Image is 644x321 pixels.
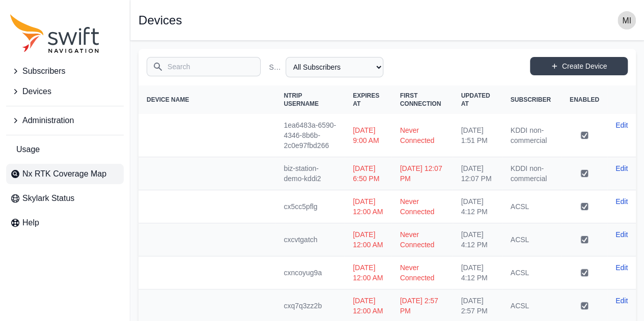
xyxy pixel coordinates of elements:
[502,223,562,256] td: ACSL
[391,190,453,223] td: Never Connected
[6,61,124,81] button: Subscribers
[6,81,124,102] button: Devices
[615,163,628,173] a: Edit
[275,85,345,114] th: NTRIP Username
[345,256,391,289] td: [DATE] 12:00 AM
[22,85,51,98] span: Devices
[453,256,502,289] td: [DATE] 4:12 PM
[16,143,40,156] span: Usage
[138,14,182,26] h1: Devices
[345,223,391,256] td: [DATE] 12:00 AM
[6,139,124,160] a: Usage
[22,192,74,205] span: Skylark Status
[615,120,628,130] a: Edit
[453,190,502,223] td: [DATE] 4:12 PM
[502,256,562,289] td: ACSL
[6,110,124,131] button: Administration
[275,223,345,256] td: cxcvtgatch
[400,92,441,107] span: First Connection
[502,157,562,190] td: KDDI non-commercial
[391,223,453,256] td: Never Connected
[275,157,345,190] td: biz-station-demo-kddi2
[138,85,275,114] th: Device Name
[6,213,124,233] a: Help
[453,114,502,157] td: [DATE] 1:51 PM
[345,114,391,157] td: [DATE] 9:00 AM
[502,114,562,157] td: KDDI non-commercial
[22,65,65,77] span: Subscribers
[453,223,502,256] td: [DATE] 4:12 PM
[461,92,490,107] span: Updated At
[345,157,391,190] td: [DATE] 6:50 PM
[615,196,628,207] a: Edit
[562,85,607,114] th: Enabled
[615,296,628,306] a: Edit
[615,229,628,240] a: Edit
[502,190,562,223] td: ACSL
[391,256,453,289] td: Never Connected
[615,262,628,273] a: Edit
[345,190,391,223] td: [DATE] 12:00 AM
[6,164,124,184] a: Nx RTK Coverage Map
[391,114,453,157] td: Never Connected
[22,168,106,180] span: Nx RTK Coverage Map
[391,157,453,190] td: [DATE] 12:07 PM
[618,11,636,30] img: user photo
[530,57,628,75] a: Create Device
[22,217,39,229] span: Help
[502,85,562,114] th: Subscriber
[147,57,261,76] input: Search
[269,62,281,72] label: Subscriber Name
[6,188,124,209] a: Skylark Status
[275,256,345,289] td: cxncoyug9a
[275,190,345,223] td: cx5cc5pflg
[353,92,379,107] span: Expires At
[286,57,383,77] select: Subscriber
[22,114,74,127] span: Administration
[275,114,345,157] td: 1ea6483a-6590-4346-8b6b-2c0e97fbd266
[453,157,502,190] td: [DATE] 12:07 PM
